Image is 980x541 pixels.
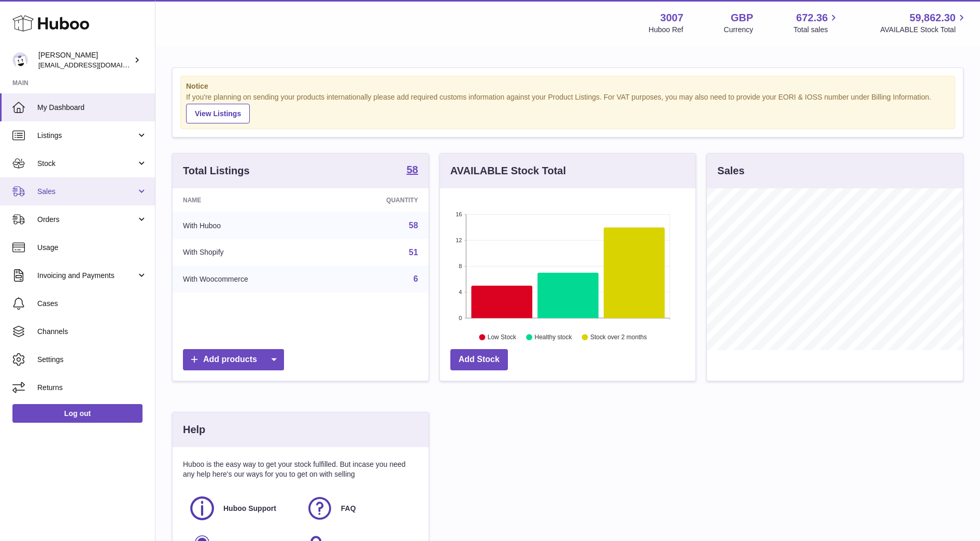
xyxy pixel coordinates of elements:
strong: Notice [186,81,949,91]
a: Add Stock [450,349,508,370]
span: Listings [37,131,136,141]
span: FAQ [341,504,356,514]
span: Usage [37,243,147,253]
span: 59,862.30 [910,11,956,25]
a: 59,862.30 AVAILABLE Stock Total [880,11,968,35]
th: Name [173,188,331,212]
text: 8 [459,263,462,269]
h3: Help [183,423,205,437]
text: 12 [456,237,462,243]
a: Log out [12,404,143,423]
text: Stock over 2 months [590,334,647,341]
a: 58 [409,221,418,230]
a: FAQ [306,494,413,522]
h3: Total Listings [183,164,250,178]
span: Settings [37,355,147,365]
a: View Listings [186,104,250,123]
h3: AVAILABLE Stock Total [450,164,566,178]
span: Stock [37,159,136,169]
span: Channels [37,327,147,337]
div: Huboo Ref [649,25,684,35]
td: With Woocommerce [173,266,331,293]
span: Huboo Support [223,504,276,514]
div: [PERSON_NAME] [38,50,132,70]
h3: Sales [717,164,744,178]
a: 6 [414,274,418,283]
span: Total sales [793,25,840,35]
div: If you're planning on sending your products internationally please add required customs informati... [186,92,949,123]
text: 16 [456,211,462,217]
td: With Huboo [173,212,331,239]
text: 0 [459,315,462,321]
strong: 3007 [660,11,684,25]
div: Currency [724,25,754,35]
text: Low Stock [488,334,517,341]
span: Returns [37,383,147,393]
a: 58 [406,164,418,177]
span: Cases [37,299,147,309]
th: Quantity [331,188,428,212]
p: Huboo is the easy way to get your stock fulfilled. But incase you need any help here's our ways f... [183,460,418,479]
span: AVAILABLE Stock Total [880,25,968,35]
span: Orders [37,215,136,225]
a: 672.36 Total sales [793,11,840,35]
img: bevmay@maysama.com [12,52,28,68]
a: Add products [183,349,284,370]
span: 672.36 [796,11,828,25]
span: Sales [37,187,136,197]
span: [EMAIL_ADDRESS][DOMAIN_NAME] [38,61,152,69]
span: My Dashboard [37,103,147,113]
strong: 58 [406,164,418,175]
a: 51 [409,248,418,257]
td: With Shopify [173,239,331,266]
text: Healthy stock [534,334,572,341]
a: Huboo Support [188,494,295,522]
strong: GBP [731,11,753,25]
span: Invoicing and Payments [37,271,136,281]
text: 4 [459,289,462,295]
